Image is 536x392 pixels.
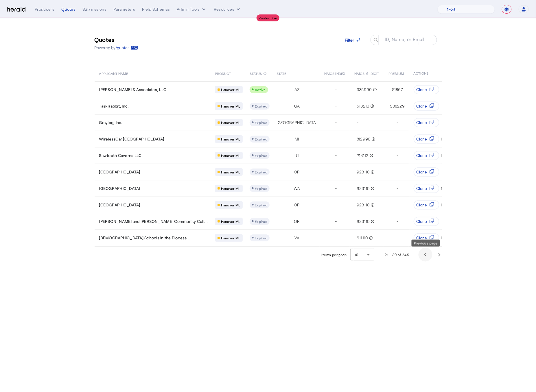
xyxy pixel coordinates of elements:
[412,240,440,247] div: Previous page
[116,45,138,51] a: /quotes
[142,6,170,12] div: Field Schemas
[61,6,75,12] div: Quotes
[255,137,267,141] span: Expired
[393,103,405,109] span: 38229
[417,235,427,241] span: Clone
[357,235,368,241] span: 611110
[277,70,286,76] span: STATE
[255,121,267,125] span: Expired
[99,235,192,241] span: [DEMOGRAPHIC_DATA] Schools in the Diocese ...
[370,169,375,175] mat-icon: info_outline
[417,219,427,224] span: Clone
[335,235,337,241] span: -
[419,248,432,262] button: Previous page
[357,153,369,158] span: 213112
[294,219,300,224] span: OR
[355,253,358,257] span: 10
[322,252,348,258] div: Items per page:
[295,136,299,142] span: MI
[99,202,140,208] span: [GEOGRAPHIC_DATA]
[335,153,337,158] span: -
[417,136,427,142] span: Clone
[335,202,337,208] span: -
[221,219,240,224] span: Hanover ML
[277,120,317,125] span: [GEOGRAPHIC_DATA]
[417,103,427,109] span: Clone
[335,103,337,109] span: -
[357,120,358,125] span: -
[394,87,403,93] span: 1867
[177,6,207,12] button: internal dropdown menu
[397,136,398,142] span: -
[221,153,240,158] span: Hanover ML
[371,37,380,44] mat-icon: search
[414,233,439,243] button: Clone
[250,70,262,76] span: STATUS
[369,103,375,109] mat-icon: info_outline
[221,186,240,191] span: Hanover ML
[417,153,427,158] span: Clone
[335,87,337,93] span: -
[417,202,427,208] span: Clone
[99,70,128,76] span: APPLICANT NAME
[397,186,398,191] span: -
[354,70,379,76] span: NAICS-6-DIGIT
[372,87,377,93] mat-icon: info_outline
[294,186,300,191] span: WA
[255,186,267,191] span: Expired
[294,87,300,93] span: AZ
[397,202,398,208] span: -
[357,136,371,142] span: 812990
[370,202,375,208] mat-icon: info_outline
[95,45,138,51] p: Powered by
[368,235,373,241] mat-icon: info_outline
[414,151,439,160] button: Clone
[414,85,439,94] button: Clone
[390,103,393,109] span: $
[99,103,129,109] span: TaskRabbit, Inc.
[414,101,439,111] button: Clone
[255,88,266,92] span: Active
[255,170,267,174] span: Expired
[345,37,354,43] span: Filter
[214,6,241,12] button: Resources dropdown menu
[370,219,375,224] mat-icon: info_outline
[397,120,398,125] span: -
[294,153,300,158] span: UT
[255,203,267,207] span: Expired
[414,184,439,193] button: Clone
[357,202,370,208] span: 923110
[221,104,240,108] span: Hanover ML
[324,70,345,76] span: NAICS INDEX
[357,186,370,191] span: 923110
[99,219,208,224] span: [PERSON_NAME] and [PERSON_NAME] Community Coll...
[397,169,398,175] span: -
[357,169,370,175] span: 923110
[414,217,439,226] button: Clone
[263,70,267,77] mat-icon: info_outline
[255,219,267,223] span: Expired
[417,169,427,175] span: Clone
[385,37,425,42] mat-label: ID, Name, or Email
[397,219,398,224] span: -
[432,248,446,262] button: Next page
[335,169,337,175] span: -
[357,87,372,93] span: 335999
[397,153,398,158] span: -
[357,103,369,109] span: 518210
[335,136,337,142] span: -
[335,219,337,224] span: -
[335,120,337,125] span: -
[221,137,240,141] span: Hanover ML
[221,87,240,92] span: Hanover ML
[99,120,123,125] span: Graylog, Inc.
[340,35,366,45] button: Filter
[95,36,138,44] h3: Quotes
[414,200,439,210] button: Clone
[99,87,167,93] span: [PERSON_NAME] & Associates, LLC
[294,202,300,208] span: OR
[369,153,374,158] mat-icon: info_outline
[294,169,300,175] span: OR
[221,203,240,207] span: Hanover ML
[388,70,404,76] span: PREMIUM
